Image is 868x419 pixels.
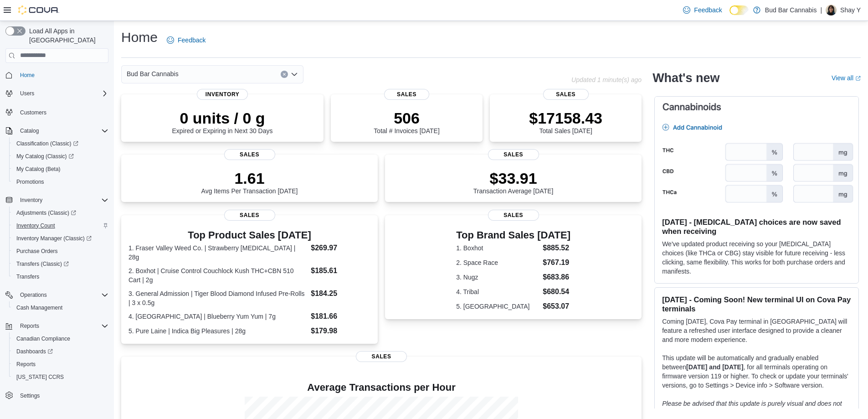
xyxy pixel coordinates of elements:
dd: $683.86 [543,272,570,283]
div: Expired or Expiring in Next 30 Days [172,109,273,134]
div: Transaction Average [DATE] [473,169,554,195]
a: [US_STATE] CCRS [13,372,67,383]
dt: 2. Space Race [456,258,539,267]
span: Promotions [13,176,108,187]
span: My Catalog (Classic) [13,151,108,162]
span: Operations [16,290,108,300]
span: Dashboards [16,348,53,355]
span: Settings [20,392,40,399]
span: Reports [13,359,108,370]
a: Cash Management [13,302,66,313]
span: Dark Mode [729,15,730,16]
span: Transfers (Classic) [13,259,108,269]
dt: 4. Tribal [456,287,539,296]
span: Catalog [16,125,108,136]
a: Promotions [13,176,48,187]
span: Users [16,88,108,99]
a: View allExternal link [832,74,861,82]
button: Clear input [281,71,288,78]
h3: Top Brand Sales [DATE] [456,230,570,241]
a: Inventory Manager (Classic) [9,232,112,245]
span: Customers [16,106,108,118]
span: Inventory Count [16,222,55,229]
button: Operations [2,289,112,301]
a: Adjustments (Classic) [9,207,112,219]
span: Inventory [16,195,108,206]
dt: 1. Fraser Valley Weed Co. | Strawberry [MEDICAL_DATA] | 28g [128,243,307,262]
span: Sales [224,210,275,221]
dd: $179.98 [311,326,370,336]
a: My Catalog (Classic) [13,151,77,162]
p: | [820,5,822,16]
span: Feedback [694,5,722,15]
span: Sales [488,210,539,221]
button: Purchase Orders [9,245,112,258]
span: Sales [384,89,430,100]
span: Inventory Manager (Classic) [16,235,92,242]
p: This update will be automatically and gradually enabled between , for all terminals operating on ... [662,353,851,390]
span: My Catalog (Beta) [16,166,61,173]
p: $33.91 [473,169,554,187]
span: Reports [16,361,36,368]
span: Classification (Classic) [13,138,108,149]
button: Cash Management [9,301,112,314]
span: Dashboards [13,346,108,357]
p: Coming [DATE], Cova Pay terminal in [GEOGRAPHIC_DATA] will feature a refreshed user interface des... [662,317,851,344]
span: Promotions [16,178,44,186]
span: Transfers [13,271,108,282]
span: Operations [20,291,47,299]
a: Feedback [679,1,725,19]
span: Classification (Classic) [16,140,78,147]
a: Customers [16,107,50,118]
a: Transfers (Classic) [9,258,112,270]
a: Canadian Compliance [13,333,74,344]
button: Inventory Count [9,219,112,232]
p: 1.61 [201,169,298,187]
a: Classification (Classic) [13,138,82,149]
span: Reports [16,321,108,331]
button: Reports [2,320,112,332]
dd: $185.61 [311,265,370,276]
button: Transfers [9,270,112,283]
span: Load All Apps in [GEOGRAPHIC_DATA] [26,26,108,45]
a: Transfers [13,271,43,282]
div: Avg Items Per Transaction [DATE] [201,169,298,195]
input: Dark Mode [729,5,749,15]
button: Canadian Compliance [9,332,112,345]
span: Adjustments (Classic) [16,209,76,217]
div: Shay Y [826,5,837,16]
p: 506 [374,109,439,127]
span: Purchase Orders [13,246,108,257]
button: Catalog [16,125,42,136]
dt: 4. [GEOGRAPHIC_DATA] | Blueberry Yum Yum | 7g [128,312,307,321]
button: Settings [2,389,112,402]
button: Inventory [2,194,112,207]
h3: Top Product Sales [DATE] [128,230,370,241]
a: Classification (Classic) [9,137,112,150]
em: Please be advised that this update is purely visual and does not impact payment functionality. [662,400,842,416]
dd: $181.66 [311,311,370,322]
button: [US_STATE] CCRS [9,371,112,383]
button: Open list of options [291,71,298,78]
span: [US_STATE] CCRS [16,373,64,381]
button: Users [2,87,112,100]
h3: [DATE] - [MEDICAL_DATA] choices are now saved when receiving [662,217,851,236]
h1: Home [121,28,158,47]
p: Shay Y [840,5,861,16]
span: Customers [20,109,46,116]
p: 0 units / 0 g [172,109,273,127]
svg: External link [855,76,861,81]
button: Home [2,68,112,82]
span: Users [20,90,34,97]
span: Inventory Manager (Classic) [13,233,108,244]
span: Inventory [197,89,248,100]
dt: 3. Nugz [456,273,539,282]
a: Purchase Orders [13,246,62,257]
a: My Catalog (Classic) [9,150,112,163]
div: Total # Invoices [DATE] [374,109,439,134]
span: Sales [543,89,589,100]
button: Operations [16,290,51,300]
dt: 5. Pure Laine | Indica Big Pleasures | 28g [128,326,307,336]
span: Transfers (Classic) [16,260,69,268]
button: Users [16,88,38,99]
